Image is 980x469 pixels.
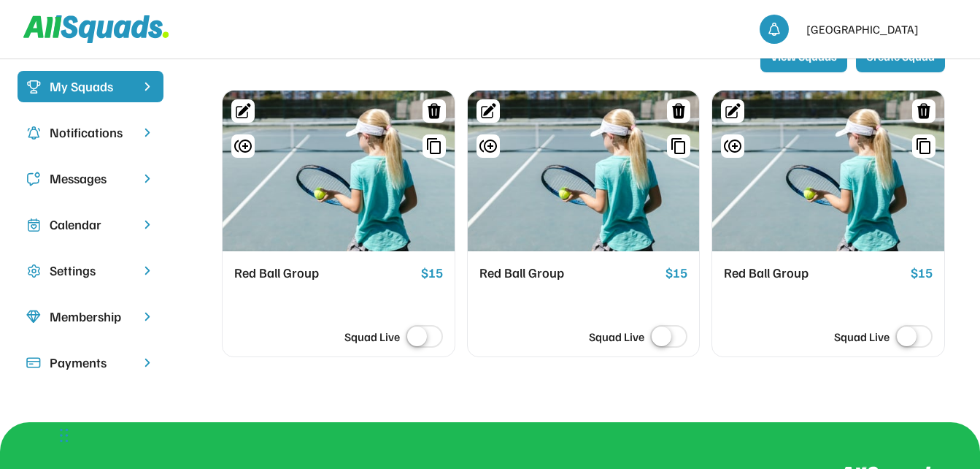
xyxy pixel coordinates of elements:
div: Red Ball Group [234,263,415,283]
div: Payments [50,353,131,373]
img: Icon%20copy%205.svg [26,172,41,186]
div: $15 [911,263,933,283]
div: $15 [665,263,687,283]
div: Membership [50,307,131,327]
img: Icon%20copy%207.svg [26,218,41,232]
div: Squad Live [344,328,400,346]
img: chevron-right.svg [140,310,155,324]
img: chevron-right%20copy%203.svg [140,80,155,94]
div: Red Ball Group [479,263,660,283]
img: Icon%20%2815%29.svg [26,356,41,370]
img: chevron-right.svg [140,172,155,186]
img: chevron-right.svg [140,356,155,370]
div: Messages [50,169,131,188]
img: Icon%20copy%208.svg [26,310,41,324]
img: 1CB5AE04-17BF-467A-97C3-2FCCDF1C03EB.png [927,15,957,44]
img: chevron-right.svg [140,264,155,278]
div: Notifications [50,123,131,142]
img: Icon%20copy%204.svg [26,126,41,140]
div: Squad Live [589,328,644,346]
img: chevron-right.svg [140,126,155,140]
div: Red Ball Group [724,263,905,283]
div: [GEOGRAPHIC_DATA] [806,20,919,38]
img: Icon%20%2823%29.svg [26,80,41,94]
div: $15 [421,263,443,283]
div: Calendar [50,215,131,234]
img: bell-03%20%281%29.svg [767,22,782,37]
img: Icon%20copy%2016.svg [26,264,41,278]
img: chevron-right.svg [140,218,155,232]
div: My Squads [50,77,131,96]
div: Squad Live [834,328,890,346]
div: Settings [50,261,131,281]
